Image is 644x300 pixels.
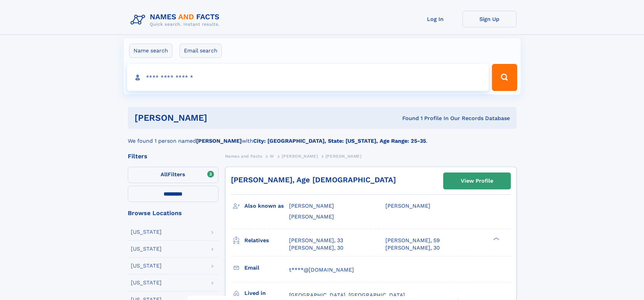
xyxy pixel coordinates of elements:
[129,44,172,58] label: Name search
[231,176,396,184] a: [PERSON_NAME], Age [DEMOGRAPHIC_DATA]
[282,154,318,159] span: [PERSON_NAME]
[289,203,334,209] span: [PERSON_NAME]
[128,210,218,216] div: Browse Locations
[289,292,405,298] span: [GEOGRAPHIC_DATA], [GEOGRAPHIC_DATA]
[444,173,510,189] a: View Profile
[131,229,162,235] div: [US_STATE]
[408,11,462,27] a: Log In
[289,213,334,220] span: [PERSON_NAME]
[305,115,510,122] div: Found 1 Profile In Our Records Database
[196,138,242,144] b: [PERSON_NAME]
[385,203,430,209] span: [PERSON_NAME]
[385,237,440,244] a: [PERSON_NAME], 59
[135,114,305,122] h1: [PERSON_NAME]
[385,244,440,252] a: [PERSON_NAME], 30
[282,152,318,160] a: [PERSON_NAME]
[244,200,289,212] h3: Also known as
[462,11,517,27] a: Sign Up
[131,246,162,252] div: [US_STATE]
[253,138,426,144] b: City: [GEOGRAPHIC_DATA], State: [US_STATE], Age Range: 25-35
[289,237,343,244] a: [PERSON_NAME], 33
[492,64,517,91] button: Search Button
[289,244,343,252] a: [PERSON_NAME], 30
[128,167,218,183] label: Filters
[127,64,489,91] input: search input
[180,44,222,58] label: Email search
[128,11,225,29] img: Logo Names and Facts
[161,171,168,178] span: All
[492,236,500,241] div: ❯
[131,280,162,285] div: [US_STATE]
[326,154,362,159] span: [PERSON_NAME]
[270,152,274,160] a: W
[244,287,289,299] h3: Lived in
[461,173,493,189] div: View Profile
[270,154,274,159] span: W
[128,129,517,145] div: We found 1 person named with .
[131,263,162,269] div: [US_STATE]
[244,235,289,246] h3: Relatives
[225,152,262,160] a: Names and Facts
[244,262,289,274] h3: Email
[128,153,218,159] div: Filters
